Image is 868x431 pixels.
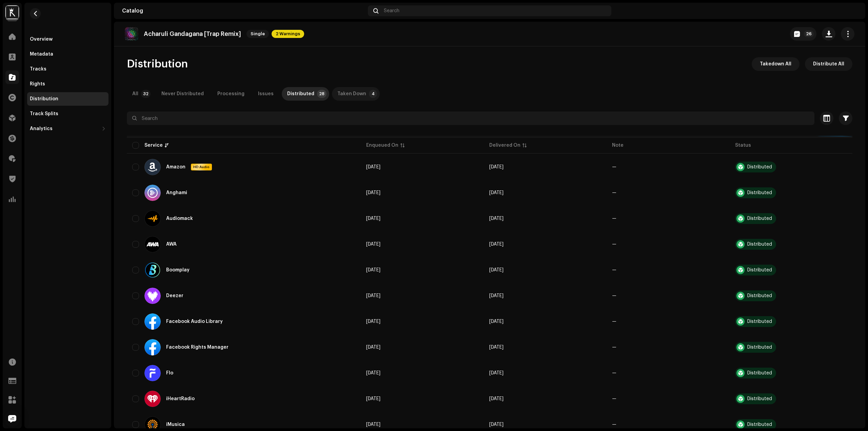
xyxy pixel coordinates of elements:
[122,8,365,14] div: Catalog
[747,345,772,350] div: Distributed
[166,293,183,298] div: Deezer
[30,126,53,131] div: Analytics
[747,216,772,221] div: Distributed
[489,371,504,375] span: Oct 6, 2025
[489,422,504,427] span: Oct 6, 2025
[166,319,223,324] div: Facebook Audio Library
[4,411,20,427] div: Open Intercom Messenger
[612,371,616,375] re-a-table-badge: —
[747,242,772,247] div: Distributed
[813,57,844,71] span: Distribute All
[30,96,58,102] div: Distribution
[489,293,504,298] span: Oct 6, 2025
[366,165,380,169] span: Oct 6, 2025
[166,242,177,247] div: AWA
[790,27,816,41] button: 26
[246,30,269,38] span: Single
[846,5,857,16] img: f9ee2326-f37c-425e-8d9a-c1784cef9a8d
[166,371,173,375] div: Flo
[166,165,185,169] div: Amazon
[127,57,188,71] span: Distribution
[144,30,241,38] p: Acharuli Gandagana [Trap Remix]
[489,190,504,195] span: Oct 6, 2025
[27,107,108,121] re-m-nav-item: Track Splits
[489,242,504,247] span: Oct 6, 2025
[760,57,791,71] span: Takedown All
[317,90,327,98] p-badge: 28
[132,87,138,101] div: All
[366,268,380,272] span: Oct 6, 2025
[366,293,380,298] span: Oct 6, 2025
[612,293,616,298] re-a-table-badge: —
[366,371,380,375] span: Oct 6, 2025
[30,81,45,87] div: Rights
[258,87,274,101] div: Issues
[366,345,380,350] span: Oct 6, 2025
[366,142,398,149] div: Enqueued On
[747,190,772,195] div: Distributed
[489,165,504,169] span: Oct 6, 2025
[366,216,380,221] span: Oct 6, 2025
[272,30,304,38] span: 2 Warnings
[747,293,772,298] div: Distributed
[192,165,211,169] span: HD Audio
[27,77,108,91] re-m-nav-item: Rights
[166,422,185,427] div: iMusica
[384,8,399,14] span: Search
[489,345,504,350] span: Oct 6, 2025
[125,27,138,41] img: bd36d2b1-d89f-4ed5-8a6b-74917002012a
[27,47,108,61] re-m-nav-item: Metadata
[27,33,108,46] re-m-nav-item: Overview
[166,216,193,221] div: Audiomack
[287,87,314,101] div: Distributed
[337,87,366,101] div: Taken Down
[166,396,195,401] div: iHeartRadio
[166,190,187,195] div: Anghami
[805,57,852,71] button: Distribute All
[612,319,616,324] re-a-table-badge: —
[489,268,504,272] span: Oct 6, 2025
[489,396,504,401] span: Oct 6, 2025
[752,57,800,71] button: Takedown All
[612,165,616,169] re-a-table-badge: —
[30,111,58,117] div: Track Splits
[30,66,46,72] div: Tracks
[161,87,204,101] div: Never Distributed
[612,422,616,427] re-a-table-badge: —
[366,422,380,427] span: Oct 6, 2025
[366,396,380,401] span: Oct 6, 2025
[366,319,380,324] span: Oct 6, 2025
[166,268,190,272] div: Boomplay
[612,216,616,221] re-a-table-badge: —
[141,90,151,98] p-badge: 32
[747,371,772,375] div: Distributed
[366,242,380,247] span: Oct 6, 2025
[127,111,814,125] input: Search
[5,5,19,19] img: e9e70cf3-c49a-424f-98c5-fab0222053be
[747,396,772,401] div: Distributed
[612,190,616,195] re-a-table-badge: —
[747,422,772,427] div: Distributed
[489,216,504,221] span: Oct 6, 2025
[217,87,244,101] div: Processing
[369,90,377,98] p-badge: 4
[166,345,229,350] div: Facebook Rights Manager
[804,30,814,37] p-badge: 26
[489,319,504,324] span: Oct 6, 2025
[747,268,772,272] div: Distributed
[747,165,772,169] div: Distributed
[27,122,108,136] re-m-nav-dropdown: Analytics
[612,396,616,401] re-a-table-badge: —
[27,62,108,76] re-m-nav-item: Tracks
[144,142,163,149] div: Service
[612,345,616,350] re-a-table-badge: —
[612,242,616,247] re-a-table-badge: —
[30,52,53,57] div: Metadata
[366,190,380,195] span: Oct 6, 2025
[30,37,53,42] div: Overview
[612,268,616,272] re-a-table-badge: —
[747,319,772,324] div: Distributed
[489,142,520,149] div: Delivered On
[27,92,108,106] re-m-nav-item: Distribution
